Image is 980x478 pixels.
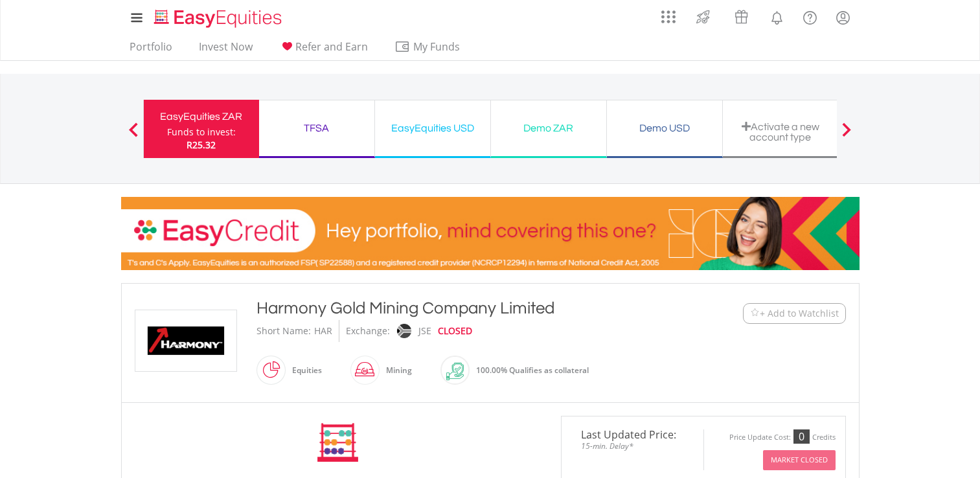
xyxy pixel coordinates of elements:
div: Funds to invest: [167,126,236,139]
div: Demo USD [615,119,714,137]
div: Equities [286,355,322,386]
img: EasyEquities_Logo.png [152,8,287,29]
div: Price Update Cost: [729,433,791,442]
a: Vouchers [722,3,760,27]
img: collateral-qualifying-green.svg [446,363,464,380]
div: Mining [380,355,412,386]
div: 0 [793,429,810,444]
div: Harmony Gold Mining Company Limited [256,297,663,320]
img: Watchlist [750,308,760,318]
div: CLOSED [438,320,472,342]
a: Portfolio [124,40,177,60]
span: Last Updated Price: [571,429,694,440]
span: 100.00% Qualifies as collateral [476,365,589,376]
img: grid-menu-icon.svg [661,10,676,24]
img: EQU.ZA.HAR.png [137,310,234,371]
img: thrive-v2.svg [692,6,714,27]
div: EasyEquities ZAR [152,108,251,126]
img: jse.png [396,324,411,338]
a: FAQ's and Support [793,3,826,29]
div: JSE [418,320,431,342]
div: Activate a new account type [731,121,830,142]
div: HAR [314,320,332,342]
span: My Funds [394,38,479,55]
button: Market Closed [763,450,836,470]
span: + Add to Watchlist [760,307,839,320]
div: TFSA [267,119,367,137]
button: Watchlist + Add to Watchlist [743,303,846,324]
div: EasyEquities USD [383,119,483,137]
div: Short Name: [256,320,311,342]
img: vouchers-v2.svg [731,6,752,27]
img: EasyCredit Promotion Banner [121,197,860,270]
a: My Profile [826,3,860,32]
span: Refer and Earn [295,40,368,54]
span: 15-min. Delay* [571,440,694,452]
span: R25.32 [187,139,216,151]
a: Refer and Earn [274,40,373,60]
a: Invest Now [194,40,258,60]
a: Home page [149,3,287,29]
a: Notifications [760,3,793,29]
div: Demo ZAR [499,119,598,137]
a: AppsGrid [653,3,684,24]
div: Exchange: [346,320,390,342]
div: Credits [812,433,836,442]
